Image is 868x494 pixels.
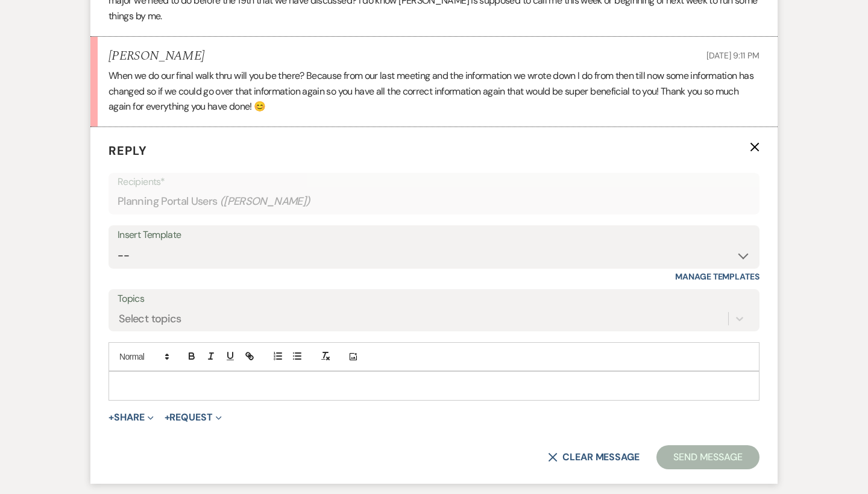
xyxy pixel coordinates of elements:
[108,68,759,114] p: When we do our final walk thru will you be there? Because from our last meeting and the informati...
[108,413,154,422] button: Share
[108,49,204,64] h5: [PERSON_NAME]
[118,174,750,190] p: Recipients*
[548,452,640,462] button: Clear message
[706,50,759,61] span: [DATE] 9:11 PM
[656,445,759,469] button: Send Message
[108,413,114,422] span: +
[119,311,181,327] div: Select topics
[675,271,759,282] a: Manage Templates
[220,193,310,210] span: ( [PERSON_NAME] )
[165,413,222,422] button: Request
[108,143,147,158] span: Reply
[165,413,170,422] span: +
[118,290,750,308] label: Topics
[118,190,750,213] div: Planning Portal Users
[118,227,750,244] div: Insert Template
